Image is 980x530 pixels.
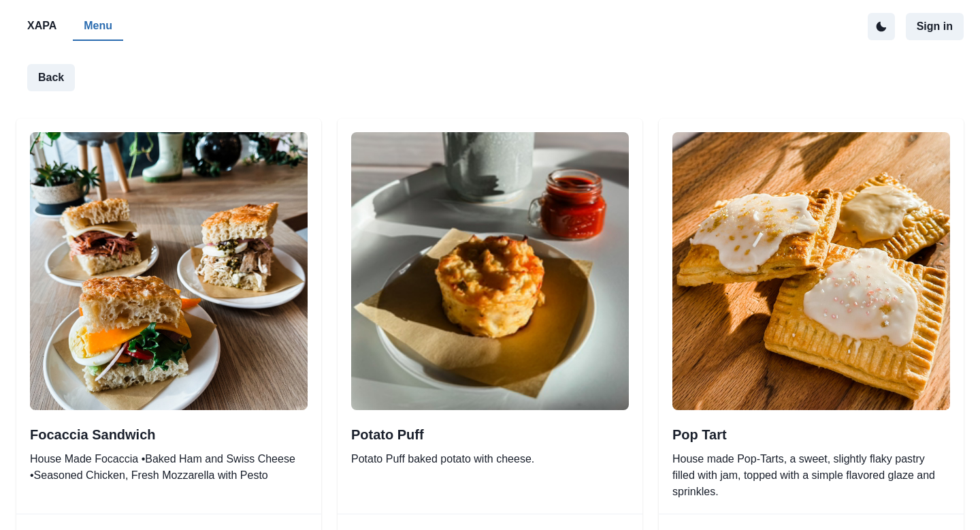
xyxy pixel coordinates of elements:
button: Back [27,64,75,91]
p: XAPA [27,18,56,34]
img: original.jpeg [672,132,950,410]
img: original.jpeg [30,132,308,410]
p: House Made Focaccia •Baked Ham and Swiss Cheese •Seasoned Chicken, Fresh Mozzarella with Pesto [30,451,308,484]
p: Potato Puff baked potato with cheese. [351,451,629,467]
h2: Focaccia Sandwich [30,426,308,443]
img: original.jpeg [351,132,629,410]
button: active dark theme mode [868,13,895,40]
p: House made Pop-Tarts, a sweet, slightly flaky pastry filled with jam, topped with a simple flavor... [672,451,950,500]
h2: Pop Tart [672,426,950,443]
h2: Potato Puff [351,426,629,443]
button: Sign in [906,13,964,40]
p: Menu [84,18,112,34]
